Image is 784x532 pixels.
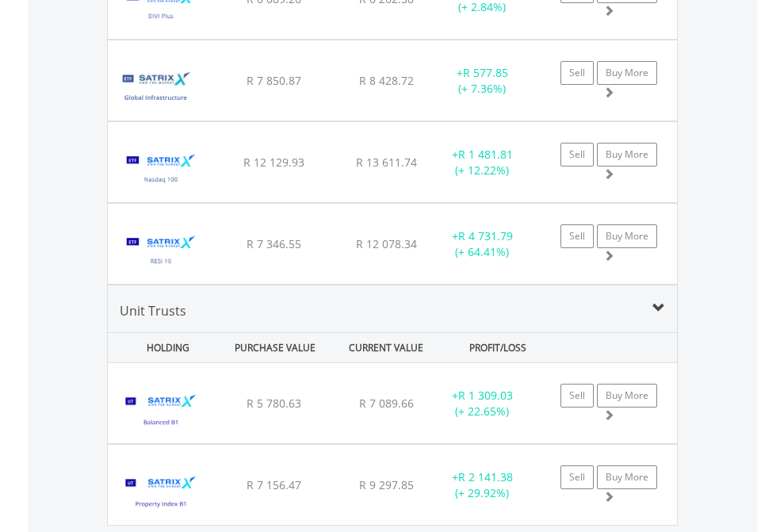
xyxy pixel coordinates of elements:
[221,333,329,362] div: PURCHASE VALUE
[560,465,594,489] a: Sell
[458,147,513,162] span: R 1 481.81
[359,396,414,411] span: R 7 089.66
[120,302,186,320] span: Unit Trusts
[433,469,532,501] div: + (+ 29.92%)
[597,224,657,248] a: Buy More
[560,224,594,248] a: Sell
[458,228,513,243] span: R 4 731.79
[597,465,657,489] a: Buy More
[116,465,207,521] img: UT.ZA.STPB1.png
[359,73,414,88] span: R 8 428.72
[247,396,301,411] span: R 5 780.63
[463,65,508,80] span: R 577.85
[433,147,532,178] div: + (+ 12.22%)
[458,388,513,403] span: R 1 309.03
[356,236,417,251] span: R 12 078.34
[116,142,207,198] img: TFSA.STXNDQ.png
[433,228,532,260] div: + (+ 64.41%)
[109,333,217,362] div: HOLDING
[243,155,304,170] span: R 12 129.93
[247,236,301,251] span: R 7 346.55
[458,469,513,484] span: R 2 141.38
[597,143,657,166] a: Buy More
[433,388,532,419] div: + (+ 22.65%)
[433,65,532,97] div: + (+ 7.36%)
[356,155,417,170] span: R 13 611.74
[597,61,657,85] a: Buy More
[247,73,301,88] span: R 7 850.87
[116,224,207,280] img: TFSA.STXRES.png
[116,383,207,439] img: UT.ZA.STIB1.png
[560,143,594,166] a: Sell
[560,384,594,408] a: Sell
[444,333,552,362] div: PROFIT/LOSS
[359,477,414,492] span: R 9 297.85
[332,333,440,362] div: CURRENT VALUE
[247,477,301,492] span: R 7 156.47
[116,60,196,117] img: TFSA.STXIFR.png
[560,61,594,85] a: Sell
[597,384,657,408] a: Buy More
